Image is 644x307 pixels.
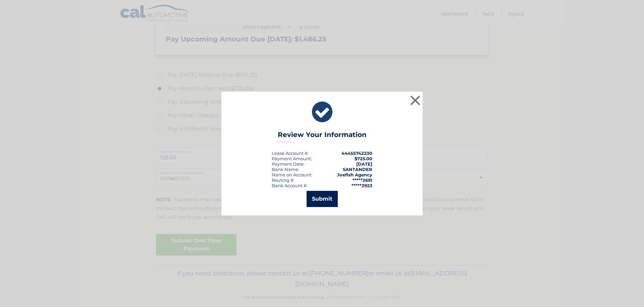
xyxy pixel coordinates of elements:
[272,167,299,172] div: Bank Name:
[272,156,312,161] div: Payment Amount:
[356,161,372,167] span: [DATE]
[409,94,422,107] button: ×
[341,150,372,156] strong: 44455742230
[272,177,294,183] div: Routing #:
[272,150,309,156] div: Lease Account #:
[272,183,308,188] div: Bank Account #:
[355,156,372,161] span: $725.00
[272,172,312,177] div: Name on Account:
[278,131,367,142] h3: Review Your Information
[272,161,305,167] div: :
[343,167,372,172] strong: SANTANDER
[272,161,304,167] span: Payment Date
[337,172,372,177] strong: Joefish Agency
[307,191,338,207] button: Submit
